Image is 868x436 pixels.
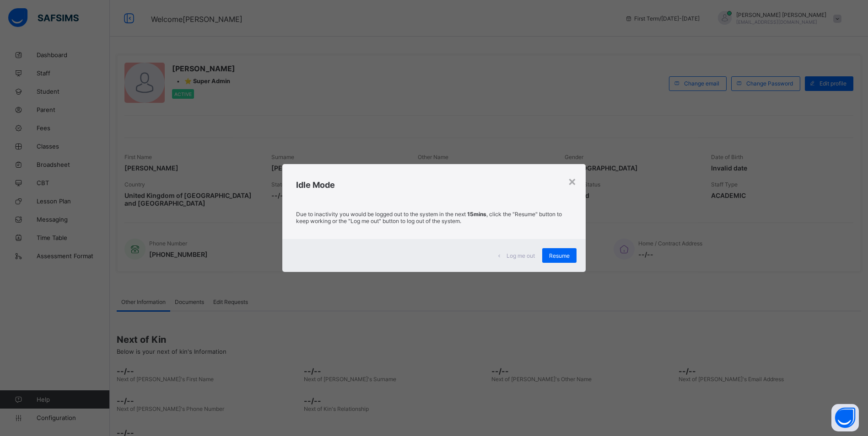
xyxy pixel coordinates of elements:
[549,252,570,259] span: Resume
[296,211,572,224] p: Due to inactivity you would be logged out to the system in the next , click the "Resume" button t...
[467,211,486,218] strong: 15mins
[831,404,859,431] button: Open asap
[568,173,577,189] div: ×
[507,252,535,259] span: Log me out
[296,180,572,190] h2: Idle Mode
